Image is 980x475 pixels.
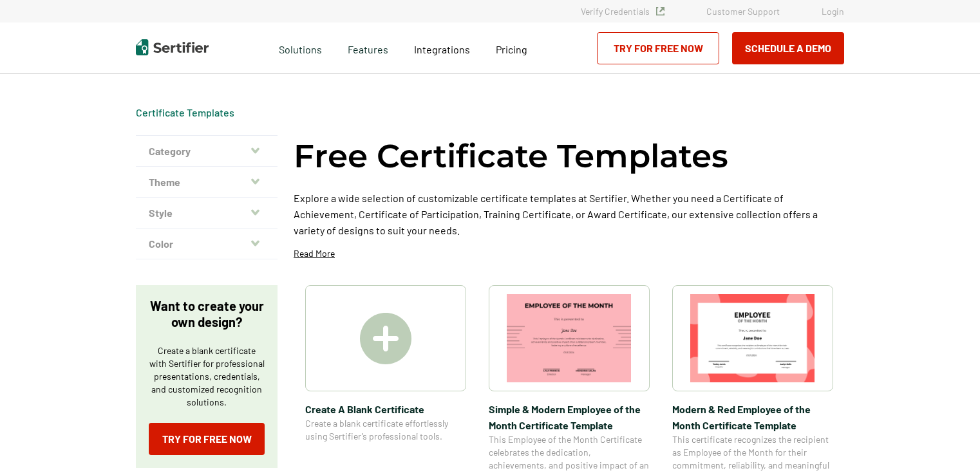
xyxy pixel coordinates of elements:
a: Login [822,6,844,17]
span: Solutions [279,40,322,56]
p: Want to create your own design? [149,298,265,330]
a: Verify Credentials [581,6,664,17]
button: Category [136,136,278,167]
a: Try for Free Now [597,32,719,64]
span: Integrations [414,43,470,55]
p: Read More [294,247,335,260]
button: Theme [136,167,278,198]
button: Style [136,198,278,228]
span: Modern & Red Employee of the Month Certificate Template [672,401,833,433]
a: Certificate Templates [136,106,234,118]
button: Color [136,228,278,259]
a: Customer Support [706,6,780,17]
p: Create a blank certificate with Sertifier for professional presentations, credentials, and custom... [149,344,265,409]
img: Sertifier | Digital Credentialing Platform [136,39,209,55]
div: Breadcrumb [136,106,234,119]
span: Create a blank certificate effortlessly using Sertifier’s professional tools. [305,417,466,443]
a: Integrations [414,40,470,56]
img: Create A Blank Certificate [360,313,411,364]
a: Try for Free Now [149,423,265,455]
span: Pricing [496,43,527,55]
img: Modern & Red Employee of the Month Certificate Template [690,294,815,382]
a: Pricing [496,40,527,56]
span: Simple & Modern Employee of the Month Certificate Template [489,401,650,433]
img: Verified [656,7,664,15]
span: Features [348,40,388,56]
span: Create A Blank Certificate [305,401,466,417]
span: Certificate Templates [136,106,234,119]
p: Explore a wide selection of customizable certificate templates at Sertifier. Whether you need a C... [294,190,844,238]
h1: Free Certificate Templates [294,135,728,177]
img: Simple & Modern Employee of the Month Certificate Template [507,294,632,382]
